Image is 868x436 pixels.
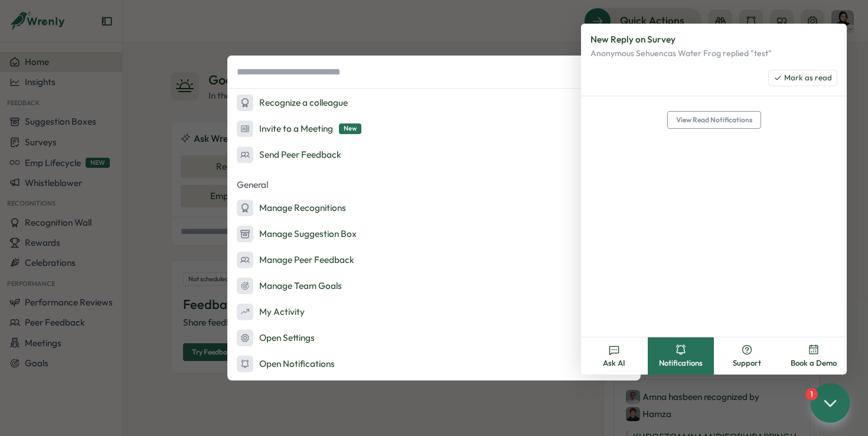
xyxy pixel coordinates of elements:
a: New Reply on SurveyAnonymous Sehuencas Water Frog replied "test"Mark as read [581,24,847,96]
div: Invite to a Meeting [237,121,361,137]
button: Open Settings [227,326,641,350]
button: Manage Suggestion Box [227,222,641,246]
button: Open Notifications [227,352,641,376]
button: My Activity [227,300,641,324]
span: Mark as read [784,73,832,83]
div: New Reply on Survey [590,33,837,46]
span: Support [733,358,761,369]
p: Anonymous Sehuencas Water Frog replied "test" [590,46,837,60]
div: Open Settings [237,330,315,346]
button: View Read Notifications [667,111,761,129]
button: Manage Recognitions [227,196,641,220]
button: Mark as read [768,70,837,86]
div: Open Notifications [237,356,335,372]
button: Notifications [648,337,714,375]
div: Recognize a colleague [237,95,348,111]
button: Ask AI [581,337,648,375]
div: Manage Peer Feedback [237,252,354,268]
button: Send Peer Feedback [227,143,641,167]
div: Manage Suggestion Box [237,226,357,242]
div: 1 [805,388,818,401]
button: Invite to a MeetingNew [227,117,641,141]
span: Ask AI [603,358,625,369]
button: Recognize a colleague [227,91,641,115]
button: Manage Team Goals [227,274,641,298]
span: New [339,123,361,134]
button: Manage Peer Feedback [227,248,641,272]
button: Support [714,337,781,375]
p: General [227,176,641,194]
div: Manage Team Goals [237,278,342,294]
button: 1 [810,383,850,422]
span: Notifications [659,358,703,369]
span: View Read Notifications [676,112,752,128]
div: Manage Recognitions [237,200,346,216]
div: Send Peer Feedback [237,147,341,163]
span: Book a Demo [791,358,837,369]
button: Book a Demo [781,337,847,375]
div: My Activity [237,304,305,320]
